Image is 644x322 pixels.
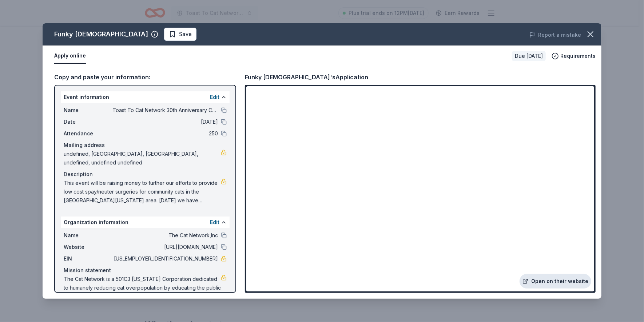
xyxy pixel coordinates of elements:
[64,118,112,126] span: Date
[64,106,112,115] span: Name
[64,266,227,275] div: Mission statement
[64,231,112,240] span: Name
[112,118,218,126] span: [DATE]
[64,275,221,301] span: The Cat Network is a 501C3 [US_STATE] Corporation dedicated to humanely reducing cat overpopulati...
[552,52,596,60] button: Requirements
[210,218,219,227] button: Edit
[61,91,230,103] div: Event information
[64,243,112,251] span: Website
[64,170,227,179] div: Description
[520,274,591,289] a: Open on their website
[54,48,86,64] button: Apply online
[112,106,218,115] span: Toast To Cat Network 30th Anniversary Celebration
[529,31,581,39] button: Report a mistake
[54,28,148,40] div: Funky [DEMOGRAPHIC_DATA]
[164,28,196,41] button: Save
[112,243,218,251] span: [URL][DOMAIN_NAME]
[179,30,192,39] span: Save
[61,216,230,228] div: Organization information
[64,150,221,167] span: undefined, [GEOGRAPHIC_DATA], [GEOGRAPHIC_DATA], undefined, undefined undefined
[64,141,227,150] div: Mailing address
[560,52,596,60] span: Requirements
[210,93,219,102] button: Edit
[112,231,218,240] span: The Cat Network,Inc
[112,129,218,138] span: 250
[512,51,546,61] div: Due [DATE]
[64,129,112,138] span: Attendance
[64,254,112,263] span: EIN
[245,72,368,82] div: Funky [DEMOGRAPHIC_DATA]'s Application
[64,179,221,205] span: This event will be raising money to further our efforts to provide low cost spay/neuter surgeries...
[54,72,236,82] div: Copy and paste your information:
[112,254,218,263] span: [US_EMPLOYER_IDENTIFICATION_NUMBER]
